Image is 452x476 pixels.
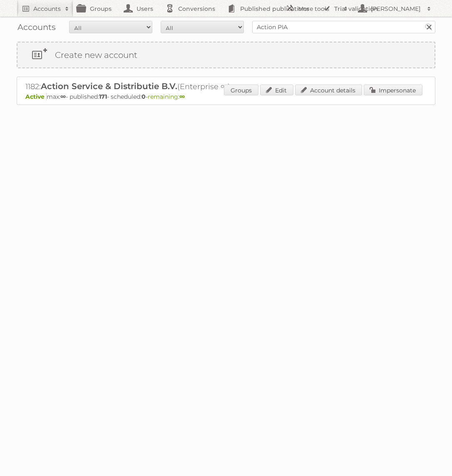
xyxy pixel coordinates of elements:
[33,5,61,13] h2: Accounts
[224,85,258,95] a: Groups
[369,5,423,13] h2: [PERSON_NAME]
[17,42,435,67] a: Create new account
[25,81,317,92] h2: 1182: (Enterprise ∞)
[25,93,427,100] p: max: - published: - scheduled: -
[422,21,435,33] input: Search
[99,93,107,100] strong: 171
[298,5,340,13] h2: More tools
[295,85,362,95] a: Account details
[60,93,66,100] strong: ∞
[25,93,47,100] span: Active
[179,93,185,100] strong: ∞
[260,85,293,95] a: Edit
[364,85,422,95] a: Impersonate
[148,93,185,100] span: remaining:
[41,81,177,91] span: Action Service & Distributie B.V.
[142,93,146,100] strong: 0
